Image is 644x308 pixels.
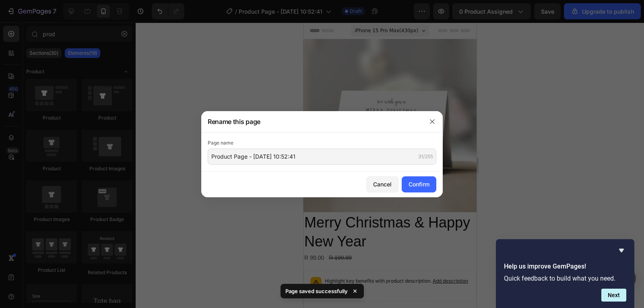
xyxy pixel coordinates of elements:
div: Confirm [409,180,429,188]
span: iPhone 15 Pro Max ( 430 px) [51,4,115,12]
span: sync data [27,263,50,269]
h2: Help us improve GemPages! [504,262,626,271]
button: Hide survey [617,246,626,255]
div: Page name [208,139,436,147]
span: or [21,263,50,269]
button: Confirm [402,176,436,192]
div: R 199.99 [25,229,49,241]
h3: Rename this page [208,117,260,126]
p: Highlight key benefits with product description. [21,254,166,271]
button: Cancel [366,176,398,192]
span: Add description [129,255,165,261]
button: Next question [601,289,626,302]
div: Help us improve GemPages! [504,246,626,302]
div: Cancel [373,180,392,188]
div: 31/255 [418,153,433,160]
p: Page saved successfully [285,287,348,295]
p: Quick feedback to build what you need. [504,275,626,282]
